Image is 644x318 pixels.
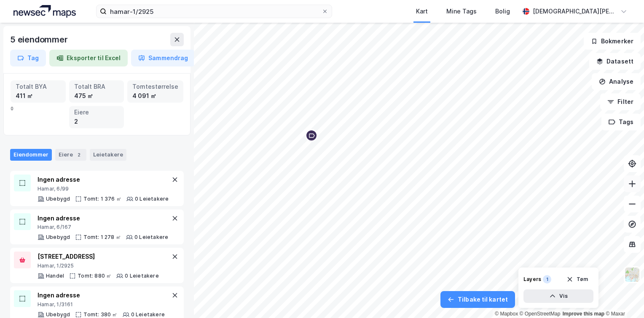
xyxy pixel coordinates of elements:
[74,91,119,101] div: 475 ㎡
[135,196,169,202] div: 0 Leietakere
[520,311,561,317] a: OpenStreetMap
[46,273,64,279] div: Handel
[38,185,169,192] div: Hamar, 6/99
[46,311,70,318] div: Ubebygd
[601,114,641,130] button: Tags
[55,149,86,161] div: Eiere
[592,73,641,90] button: Analyse
[16,91,61,101] div: 411 ㎡
[131,50,195,66] button: Sammendrag
[561,273,593,286] button: Tøm
[74,108,119,117] div: Eiere
[38,262,159,269] div: Hamar, 1/2925
[83,196,121,202] div: Tomt: 1 376 ㎡
[543,275,551,284] div: 1
[132,82,178,91] div: Tomtestørrelse
[75,151,83,159] div: 2
[584,33,641,50] button: Bokmerker
[134,234,168,241] div: 0 Leietakere
[563,311,604,317] a: Improve this map
[533,6,617,16] div: [DEMOGRAPHIC_DATA][PERSON_NAME]
[49,50,128,66] button: Eksporter til Excel
[446,6,477,16] div: Mine Tags
[107,5,322,18] input: Søk på adresse, matrikkel, gårdeiere, leietakere eller personer
[83,311,117,318] div: Tomt: 380 ㎡
[38,301,165,308] div: Hamar, 1/3161
[523,289,593,303] button: Vis
[38,175,169,185] div: Ingen adresse
[10,149,52,161] div: Eiendommer
[624,267,640,283] img: Z
[600,93,641,110] button: Filter
[38,290,165,300] div: Ingen adresse
[13,5,76,18] img: logo.a4113a55bc3d86da70a041830d287a7e.svg
[10,33,70,46] div: 5 eiendommer
[305,129,318,142] div: Map marker
[78,273,111,279] div: Tomt: 880 ㎡
[602,278,644,318] iframe: Chat Widget
[38,252,159,262] div: [STREET_ADDRESS]
[10,50,46,66] button: Tag
[416,6,428,16] div: Kart
[495,311,518,317] a: Mapbox
[495,6,510,16] div: Bolig
[16,82,61,91] div: Totalt BYA
[125,273,158,279] div: 0 Leietakere
[46,196,70,202] div: Ubebygd
[46,234,70,241] div: Ubebygd
[11,80,183,128] div: 0
[440,291,515,308] button: Tilbake til kartet
[74,82,119,91] div: Totalt BRA
[38,224,168,231] div: Hamar, 6/167
[602,278,644,318] div: Kontrollprogram for chat
[589,53,641,70] button: Datasett
[523,276,541,283] div: Layers
[74,117,119,126] div: 2
[132,91,178,101] div: 4 091 ㎡
[83,234,121,241] div: Tomt: 1 278 ㎡
[38,213,168,223] div: Ingen adresse
[131,311,165,318] div: 0 Leietakere
[90,149,126,161] div: Leietakere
